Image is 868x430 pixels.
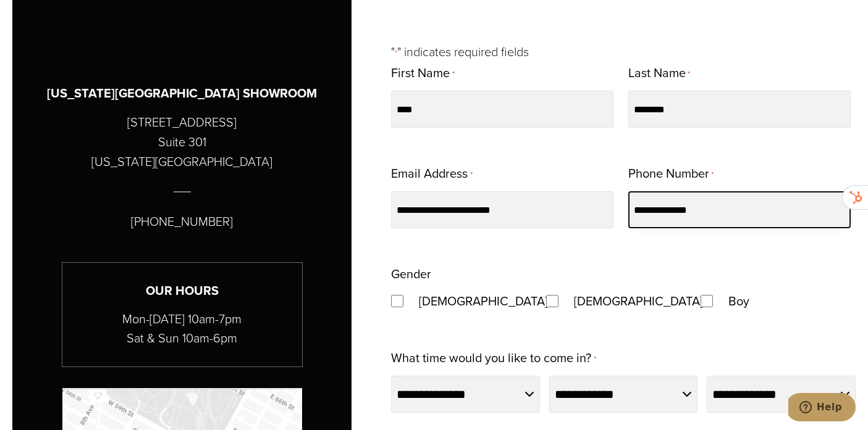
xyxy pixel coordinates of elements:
h3: Our Hours [62,281,302,300]
iframe: Opens a widget where you can chat to one of our agents [788,393,856,424]
label: What time would you like to come in? [391,347,596,371]
label: First Name [391,62,454,86]
label: [DEMOGRAPHIC_DATA] [562,290,696,312]
label: Phone Number [628,162,714,186]
legend: Gender [391,263,431,285]
label: Email Address [391,162,472,186]
p: Mon-[DATE] 10am-7pm Sat & Sun 10am-6pm [62,310,302,348]
p: [PHONE_NUMBER] [131,212,233,231]
label: Boy [716,290,762,312]
h3: [US_STATE][GEOGRAPHIC_DATA] SHOWROOM [47,84,317,103]
p: " " indicates required fields [391,42,856,62]
p: [STREET_ADDRESS] Suite 301 [US_STATE][GEOGRAPHIC_DATA] [91,112,272,172]
label: Last Name [628,62,690,86]
label: [DEMOGRAPHIC_DATA] [407,290,541,312]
